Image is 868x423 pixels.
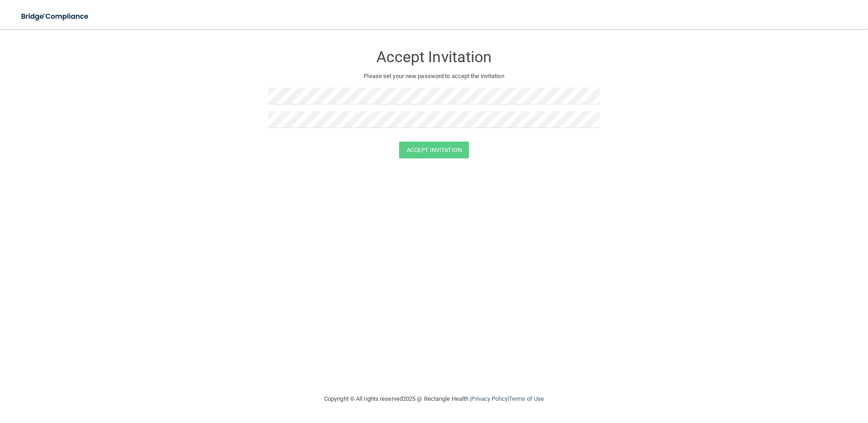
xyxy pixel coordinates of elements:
img: bridge_compliance_login_screen.278c3ca4.svg [14,7,97,26]
button: Accept Invitation [399,142,469,158]
h3: Accept Invitation [268,49,600,65]
iframe: Drift Widget Chat Controller [711,359,857,395]
a: Privacy Policy [471,395,507,402]
a: Terms of Use [509,395,544,402]
div: Copyright © All rights reserved 2025 @ Rectangle Health | | [268,384,600,413]
p: Please set your new password to accept the invitation [275,71,593,82]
